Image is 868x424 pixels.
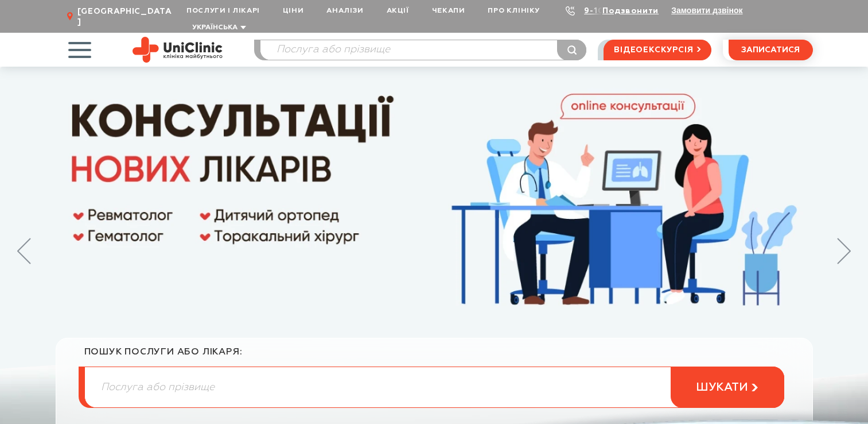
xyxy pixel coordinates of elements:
[133,37,223,63] img: Uniclinic
[696,380,748,395] span: шукати
[189,24,246,32] button: Українська
[192,24,238,31] span: Українська
[671,367,784,408] button: шукати
[671,6,742,15] button: Замовити дзвінок
[84,346,784,367] div: пошук послуги або лікаря:
[729,40,813,60] button: записатися
[77,6,175,27] span: [GEOGRAPHIC_DATA]
[602,7,659,15] a: Подзвонити
[260,40,586,60] input: Послуга або прізвище
[584,7,609,15] a: 9-103
[614,40,693,60] span: відеоекскурсія
[85,367,784,407] input: Послуга або прізвище
[741,46,800,54] span: записатися
[604,40,711,60] a: відеоекскурсія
